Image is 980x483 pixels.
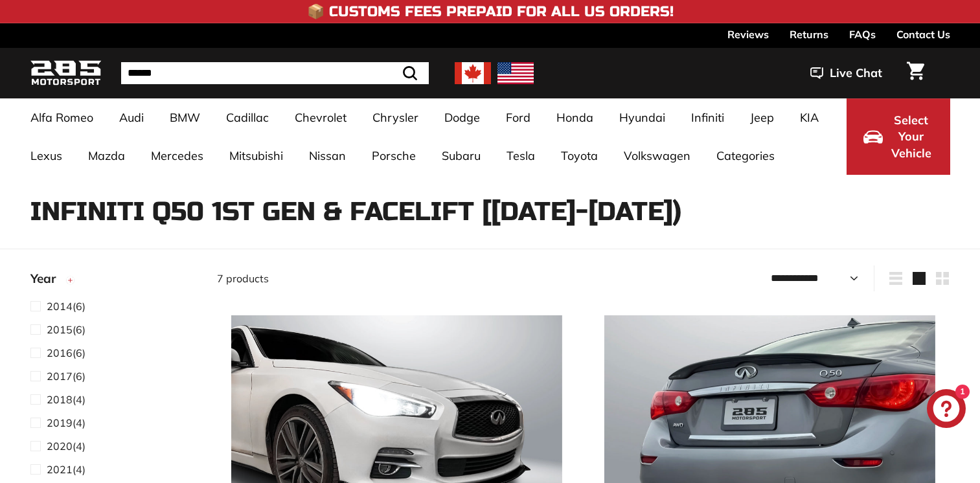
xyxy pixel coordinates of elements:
[47,298,85,314] span: (6)
[606,98,678,137] a: Hyundai
[17,98,106,137] a: Alfa Romeo
[431,98,493,137] a: Dodge
[896,23,950,45] a: Contact Us
[548,137,611,175] a: Toyota
[847,98,950,175] button: Select Your Vehicle
[47,438,85,454] span: (4)
[157,98,213,137] a: BMW
[282,98,359,137] a: Chevrolet
[889,112,933,162] span: Select Your Vehicle
[849,23,876,45] a: FAQs
[429,137,494,175] a: Subaru
[47,393,73,406] span: 2018
[307,4,674,19] h4: 📦 Customs Fees Prepaid for All US Orders!
[727,23,769,45] a: Reviews
[30,265,196,298] button: Year
[543,98,606,137] a: Honda
[47,345,85,361] span: (6)
[17,137,75,175] a: Lexus
[47,463,73,476] span: 2021
[703,137,788,175] a: Categories
[75,137,138,175] a: Mazda
[47,300,73,313] span: 2014
[30,58,102,89] img: Logo_285_Motorsport_areodynamics_components
[30,197,950,226] h1: Infiniti Q50 1st Gen & Facelift [[DATE]-[DATE])
[138,137,216,175] a: Mercedes
[359,98,431,137] a: Chrysler
[787,98,832,137] a: KIA
[494,137,548,175] a: Tesla
[678,98,737,137] a: Infiniti
[47,370,73,383] span: 2017
[923,389,970,431] inbox-online-store-chat: Shopify online store chat
[47,416,73,429] span: 2019
[493,98,543,137] a: Ford
[47,346,73,359] span: 2016
[296,137,359,175] a: Nissan
[47,368,85,384] span: (6)
[790,23,828,45] a: Returns
[359,137,429,175] a: Porsche
[47,462,85,477] span: (4)
[737,98,787,137] a: Jeep
[217,271,584,286] div: 7 products
[793,57,899,89] button: Live Chat
[611,137,703,175] a: Volkswagen
[47,392,85,407] span: (4)
[216,137,296,175] a: Mitsubishi
[47,323,73,336] span: 2015
[47,440,73,453] span: 2020
[106,98,157,137] a: Audi
[121,62,429,84] input: Search
[830,65,882,82] span: Live Chat
[30,269,65,288] span: Year
[213,98,282,137] a: Cadillac
[47,322,85,337] span: (6)
[47,415,85,431] span: (4)
[899,51,932,95] a: Cart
